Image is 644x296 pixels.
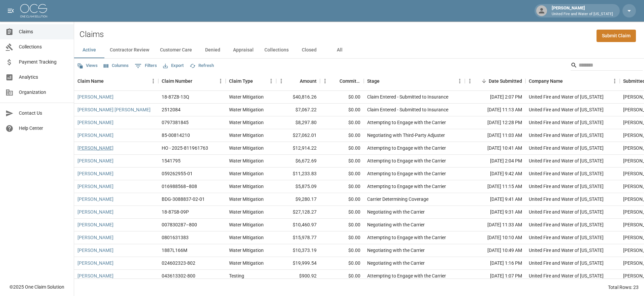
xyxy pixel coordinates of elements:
div: Attempting to Engage with the Carrier [367,145,446,151]
span: Collections [19,43,68,50]
button: Sort [380,76,389,86]
div: Water Mitigation [229,221,264,228]
div: $0.00 [320,219,364,231]
div: United Fire and Water of Louisiana [529,145,604,151]
button: Denied [197,42,228,58]
div: $0.00 [320,116,364,129]
div: $0.00 [320,104,364,116]
button: Refresh [188,61,216,71]
div: Attempting to Engage with the Carrier [367,272,446,279]
div: $10,460.97 [276,219,320,231]
button: Sort [290,76,300,86]
div: [DATE] 1:07 PM [465,270,525,283]
button: Contractor Review [104,42,155,58]
div: Stage [364,72,465,90]
div: $9,280.17 [276,193,320,206]
button: Sort [192,76,202,86]
div: [DATE] 10:49 AM [465,244,525,257]
div: United Fire and Water of Louisiana [529,209,604,215]
div: $10,373.19 [276,244,320,257]
button: Show filters [133,61,159,71]
button: Menu [320,76,330,86]
div: $8,297.80 [276,116,320,129]
div: 059262955-01 [162,170,193,177]
div: 0801631383 [162,234,189,241]
a: [PERSON_NAME] [77,260,114,266]
div: 18-87S8-09P [162,209,189,215]
div: Water Mitigation [229,183,264,190]
div: 1887L166M [162,247,187,254]
div: [DATE] 12:28 PM [465,116,525,129]
div: $6,672.69 [276,155,320,168]
div: Water Mitigation [229,157,264,164]
div: 0797381845 [162,119,189,126]
div: $0.00 [320,231,364,244]
div: [DATE] 10:10 AM [465,231,525,244]
button: Select columns [102,61,130,71]
div: dynamic tabs [74,42,644,58]
div: $7,067.22 [276,104,320,116]
div: [DATE] 9:31 AM [465,206,525,219]
div: [DATE] 9:41 AM [465,193,525,206]
img: ocs-logo-white-transparent.png [20,4,47,17]
button: Menu [465,76,475,86]
div: Negotiating with the Carrier [367,209,425,215]
div: © 2025 One Claim Solution [9,284,64,290]
div: United Fire and Water of Louisiana [529,94,604,100]
div: Claim Name [74,72,158,90]
button: Menu [455,76,465,86]
div: 043613302-800 [162,272,195,279]
button: Sort [479,76,489,86]
a: Submit Claim [597,30,636,42]
div: Date Submitted [465,72,525,90]
button: Collections [259,42,294,58]
div: Search [571,60,643,72]
span: Claims [19,28,68,35]
a: [PERSON_NAME] [77,247,114,254]
div: United Fire and Water of Louisiana [529,234,604,241]
div: United Fire and Water of Louisiana [529,157,604,164]
div: 2512084 [162,106,181,113]
div: Water Mitigation [229,247,264,254]
div: Claim Type [226,72,276,90]
a: [PERSON_NAME] [77,157,114,164]
div: 18-87Z8-13Q [162,94,189,100]
div: BDG-3088837-02-01 [162,196,205,202]
button: Sort [563,76,572,86]
a: [PERSON_NAME] [PERSON_NAME] [77,106,151,113]
div: [DATE] 2:07 PM [465,91,525,104]
button: open drawer [4,4,18,17]
div: Negotiating with the Carrier [367,221,425,228]
div: United Fire and Water of Louisiana [529,119,604,126]
a: [PERSON_NAME] [77,119,114,126]
div: [DATE] 2:04 PM [465,155,525,168]
button: Active [74,42,104,58]
div: 007830287–800 [162,221,197,228]
button: Customer Care [155,42,197,58]
a: [PERSON_NAME] [77,94,114,100]
div: United Fire and Water of Louisiana [529,132,604,139]
div: Water Mitigation [229,209,264,215]
div: Company Name [525,72,620,90]
div: Date Submitted [489,72,522,90]
div: Committed Amount [320,72,364,90]
div: [DATE] 11:33 AM [465,219,525,231]
button: Sort [330,76,340,86]
div: $19,999.54 [276,257,320,270]
div: Attempting to Engage with the Carrier [367,234,446,241]
a: [PERSON_NAME] [77,209,114,215]
div: $5,875.09 [276,180,320,193]
div: $27,128.27 [276,206,320,219]
div: $0.00 [320,193,364,206]
div: Water Mitigation [229,234,264,241]
a: [PERSON_NAME] [77,183,114,190]
button: Closed [294,42,324,58]
div: Claim Number [162,72,192,90]
div: Claim Entered - Submitted to Insurance [367,94,448,100]
div: Claim Number [158,72,226,90]
div: Stage [367,72,380,90]
div: [DATE] 9:42 AM [465,168,525,180]
div: [DATE] 10:41 AM [465,142,525,155]
div: $0.00 [320,257,364,270]
div: Negotiating with Third-Party Adjuster [367,132,445,139]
